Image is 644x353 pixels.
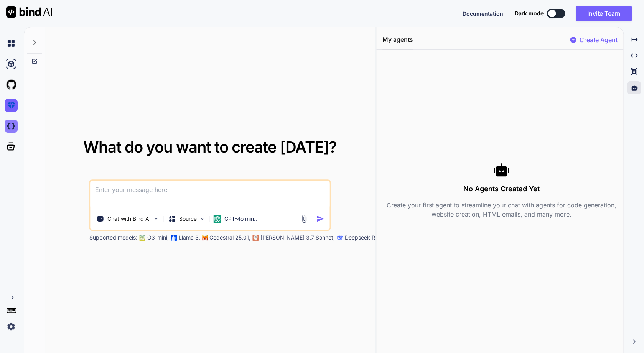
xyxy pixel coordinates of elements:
img: ai-studio [5,57,18,71]
img: Mistral-AI [203,235,208,240]
img: attachment [300,214,309,223]
p: Llama 3, [179,234,200,241]
span: Dark mode [515,10,544,17]
p: GPT-4o min.. [224,215,257,223]
img: icon [316,215,324,223]
p: Create Agent [579,35,617,44]
img: settings [5,320,18,333]
p: O3-mini, [147,234,169,241]
img: GPT-4o mini [214,215,221,223]
span: Documentation [463,10,503,17]
p: [PERSON_NAME] 3.7 Sonnet, [260,234,335,241]
p: Source [179,215,197,223]
img: Llama2 [171,235,177,241]
img: githubLight [5,78,18,91]
p: Deepseek R1 [345,234,377,241]
h3: No Agents Created Yet [382,184,621,194]
p: Create your first agent to streamline your chat with agents for code generation, website creation... [382,200,621,219]
button: My agents [382,35,413,49]
img: premium [5,99,18,112]
img: GPT-4 [140,235,146,241]
button: Invite Team [576,6,632,21]
img: Bind AI [6,6,52,18]
span: What do you want to create [DATE]? [83,138,337,156]
img: darkCloudIdeIcon [5,120,18,133]
img: claude [337,235,343,241]
img: claude [253,235,259,241]
button: Documentation [463,10,503,18]
img: Pick Models [199,215,206,222]
p: Chat with Bind AI [107,215,151,223]
p: Supported models: [89,234,137,241]
p: Codestral 25.01, [209,234,250,241]
img: chat [5,37,18,50]
img: Pick Tools [153,215,160,222]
